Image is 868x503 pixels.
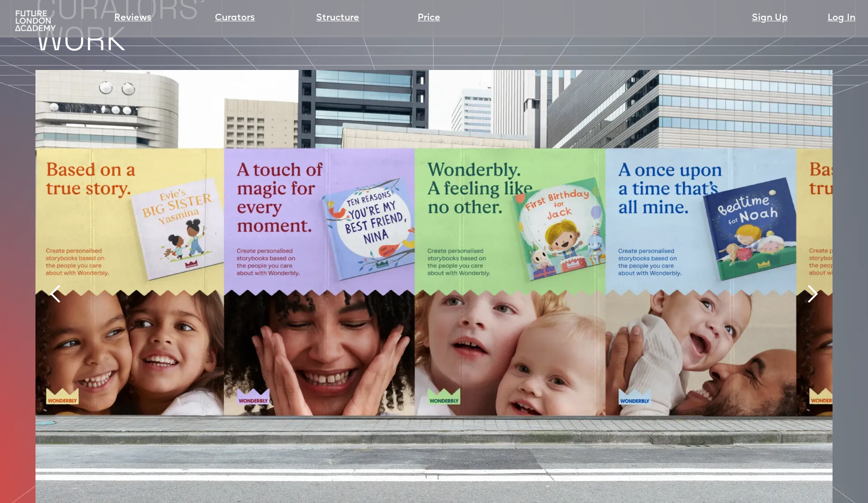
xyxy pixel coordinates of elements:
[418,11,440,25] a: Price
[752,11,788,25] a: Sign Up
[215,11,255,25] a: Curators
[827,11,855,25] a: Log In
[114,11,152,25] a: Reviews
[316,11,359,25] a: Structure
